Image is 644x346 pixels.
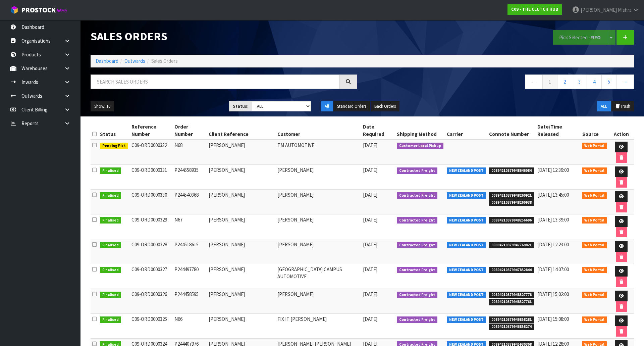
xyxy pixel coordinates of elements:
[447,217,486,224] span: NEW ZEALAND POST
[173,121,207,140] th: Order Number
[397,143,443,149] span: Customer Local Pickup
[91,101,114,112] button: Show: 10
[276,165,361,190] td: [PERSON_NAME]
[582,167,607,174] span: Web Portal
[130,289,173,314] td: C09-ORD0000326
[173,264,207,289] td: P244497780
[608,121,634,140] th: Action
[397,267,437,274] span: Contracted Freight
[207,314,276,339] td: [PERSON_NAME]
[537,192,569,198] span: [DATE] 13:45:00
[489,324,534,330] span: 00894210379946858274
[173,165,207,190] td: P244558935
[321,101,333,112] button: All
[130,239,173,264] td: C09-ORD0000328
[98,121,130,140] th: Status
[397,192,437,199] span: Contracted Freight
[276,140,361,165] td: TM AUTOMOTIVE
[581,7,617,13] span: [PERSON_NAME]
[525,75,543,89] a: ←
[363,291,377,297] span: [DATE]
[21,6,56,14] span: ProStock
[276,239,361,264] td: [PERSON_NAME]
[537,216,569,223] span: [DATE] 13:39:00
[361,121,395,140] th: Date Required
[395,121,445,140] th: Shipping Method
[276,314,361,339] td: FIX IT [PERSON_NAME]
[100,316,121,323] span: Finalised
[601,75,616,89] a: 5
[100,267,121,274] span: Finalised
[363,142,377,148] span: [DATE]
[130,190,173,214] td: C09-ORD0000330
[587,75,602,89] a: 4
[447,242,486,249] span: NEW ZEALAND POST
[489,299,534,305] span: 00894210379948327761
[207,165,276,190] td: [PERSON_NAME]
[557,75,572,89] a: 2
[207,214,276,239] td: [PERSON_NAME]
[233,103,249,109] strong: Status:
[536,121,581,140] th: Date/Time Released
[489,242,534,249] span: 00894210379947769821
[363,167,377,173] span: [DATE]
[173,214,207,239] td: N67
[489,167,534,174] span: 00894210379948646084
[371,101,399,112] button: Back Orders
[582,143,607,149] span: Web Portal
[397,167,437,174] span: Contracted Freight
[489,292,534,298] span: 00894210379948327778
[151,58,178,64] span: Sales Orders
[130,165,173,190] td: C09-ORD0000331
[447,192,486,199] span: NEW ZEALAND POST
[487,121,536,140] th: Connote Number
[207,140,276,165] td: [PERSON_NAME]
[553,30,607,45] button: Pick Selected -FIFO
[611,101,634,112] button: Trash
[130,121,173,140] th: Reference Number
[489,267,534,274] span: 00894210379947852844
[207,239,276,264] td: [PERSON_NAME]
[363,241,377,248] span: [DATE]
[582,267,607,274] span: Web Portal
[397,242,437,249] span: Contracted Freight
[616,75,634,89] a: →
[96,58,118,64] a: Dashboard
[445,121,488,140] th: Carrier
[173,190,207,214] td: P244540368
[124,58,145,64] a: Outwards
[447,267,486,274] span: NEW ZEALAND POST
[173,140,207,165] td: N68
[173,314,207,339] td: N66
[397,316,437,323] span: Contracted Freight
[581,121,609,140] th: Source
[100,292,121,298] span: Finalised
[447,292,486,298] span: NEW ZEALAND POST
[130,140,173,165] td: C09-ORD0000332
[100,192,121,199] span: Finalised
[582,292,607,298] span: Web Portal
[511,6,558,12] strong: C09 - THE CLUTCH HUB
[489,316,534,323] span: 00894210379946858281
[363,266,377,273] span: [DATE]
[91,75,340,89] input: Search sales orders
[537,291,569,297] span: [DATE] 15:02:00
[100,242,121,249] span: Finalised
[447,167,486,174] span: NEW ZEALAND POST
[276,214,361,239] td: [PERSON_NAME]
[507,4,562,15] a: C09 - THE CLUTCH HUB
[582,242,607,249] span: Web Portal
[363,216,377,223] span: [DATE]
[173,239,207,264] td: P244518615
[582,192,607,199] span: Web Portal
[333,101,370,112] button: Standard Orders
[100,167,121,174] span: Finalised
[367,75,634,91] nav: Page navigation
[618,7,632,13] span: Mishra
[397,217,437,224] span: Contracted Freight
[447,316,486,323] span: NEW ZEALAND POST
[130,214,173,239] td: C09-ORD0000329
[363,192,377,198] span: [DATE]
[397,292,437,298] span: Contracted Freight
[590,34,601,41] strong: FIFO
